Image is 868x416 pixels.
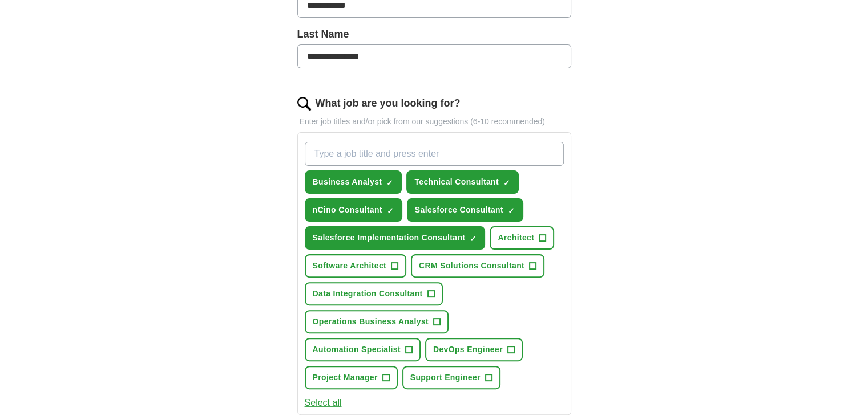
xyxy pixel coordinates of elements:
[313,204,382,216] span: nCino Consultant
[470,234,477,243] span: ✓
[406,170,519,194] button: Technical Consultant✓
[313,316,429,328] span: Operations Business Analyst
[313,260,386,272] span: Software Architect
[415,204,503,216] span: Salesforce Consultant
[305,198,402,222] button: nCino Consultant✓
[419,260,524,272] span: CRM Solutions Consultant
[305,282,443,305] button: Data Integration Consultant
[386,178,393,187] span: ✓
[297,27,571,42] label: Last Name
[313,372,378,384] span: Project Manager
[305,142,564,166] input: Type a job title and press enter
[305,226,486,250] button: Salesforce Implementation Consultant✓
[305,396,342,410] button: Select all
[407,198,523,222] button: Salesforce Consultant✓
[305,170,402,194] button: Business Analyst✓
[297,116,571,128] p: Enter job titles and/or pick from our suggestions (6-10 recommended)
[433,344,503,356] span: DevOps Engineer
[490,226,554,250] button: Architect
[313,288,423,300] span: Data Integration Consultant
[387,206,394,215] span: ✓
[498,232,534,244] span: Architect
[410,372,481,384] span: Support Engineer
[313,176,382,188] span: Business Analyst
[425,338,523,361] button: DevOps Engineer
[305,366,398,389] button: Project Manager
[414,176,499,188] span: Technical Consultant
[305,338,421,361] button: Automation Specialist
[305,254,406,278] button: Software Architect
[297,97,311,111] img: search.png
[402,366,500,389] button: Support Engineer
[316,96,461,111] label: What job are you looking for?
[313,344,401,356] span: Automation Specialist
[411,254,544,278] button: CRM Solutions Consultant
[503,178,510,187] span: ✓
[508,206,515,215] span: ✓
[305,310,449,333] button: Operations Business Analyst
[313,232,466,244] span: Salesforce Implementation Consultant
